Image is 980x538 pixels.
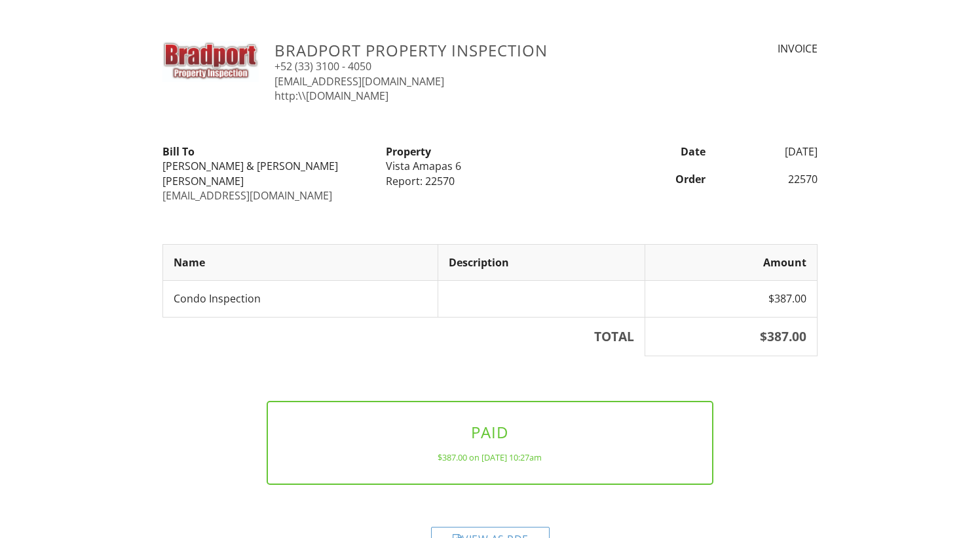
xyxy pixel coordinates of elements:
[645,244,817,280] th: Amount
[274,41,650,59] h3: Bradport Property Inspection
[386,144,431,159] strong: Property
[274,59,371,73] a: +52 (33) 3100 - 4050
[438,244,645,280] th: Description
[713,144,825,159] div: [DATE]
[274,89,388,103] a: http:\\[DOMAIN_NAME]
[386,159,594,173] div: Vista Amapas 6
[163,244,438,280] th: Name
[666,41,818,56] div: INVOICE
[645,281,817,317] td: $387.00
[162,144,195,159] strong: Bill To
[386,174,594,188] div: Report: 22570
[274,74,444,89] a: [EMAIL_ADDRESS][DOMAIN_NAME]
[174,291,261,306] span: Condo Inspection
[162,188,332,203] a: [EMAIL_ADDRESS][DOMAIN_NAME]
[289,452,692,463] div: $387.00 on [DATE] 10:27am
[162,41,259,82] img: Logo_Bradport_Original.jpg
[645,317,817,356] th: $387.00
[289,423,692,441] h3: PAID
[162,159,370,188] div: [PERSON_NAME] & [PERSON_NAME] [PERSON_NAME]
[602,172,714,186] div: Order
[713,172,825,186] div: 22570
[602,144,714,159] div: Date
[163,317,645,356] th: TOTAL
